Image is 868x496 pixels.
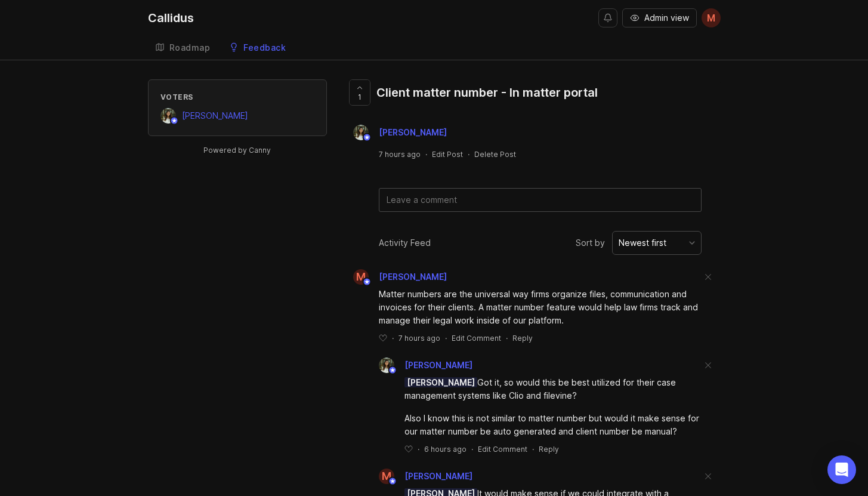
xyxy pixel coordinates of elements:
div: Also I know this is not similar to matter number but would it make sense for our matter number be... [404,412,702,438]
a: Sarina Zohdi[PERSON_NAME] [160,108,248,124]
span: 1 [358,92,362,102]
a: Powered by Canny [202,143,273,157]
img: member badge [388,477,397,486]
div: Edit Post [432,149,463,159]
a: Roadmap [148,36,218,60]
div: M [379,469,394,484]
img: member badge [169,116,178,125]
div: Client matter number - In matter portal [376,84,598,101]
div: · [468,149,469,159]
img: member badge [388,366,397,375]
img: Sarina Zohdi [379,358,394,373]
span: [PERSON_NAME] [379,127,447,137]
button: Admin view [622,8,697,27]
div: · [532,444,534,454]
div: Newest first [619,236,666,249]
img: member badge [362,278,371,286]
div: Edit Comment [452,333,501,343]
div: · [392,333,394,343]
span: M [707,11,715,25]
div: M [353,269,369,285]
span: [PERSON_NAME] [379,272,447,282]
button: Notifications [598,8,617,27]
div: Got it, so would this be best utilized for their case management systems like Clio and filevine? [404,376,702,402]
div: Voters [160,92,314,102]
span: 6 hours ago [424,444,467,454]
div: Activity Feed [379,236,431,249]
div: Open Intercom Messenger [827,455,856,484]
div: Reply [512,333,533,343]
div: Roadmap [169,44,211,52]
a: Sarina Zohdi[PERSON_NAME] [372,358,472,373]
button: 1 [349,79,370,106]
div: · [425,149,427,159]
img: Sarina Zohdi [353,125,369,140]
span: 7 hours ago [399,333,440,343]
div: Delete Post [474,149,516,159]
img: Sarina Zohdi [160,108,176,124]
span: [PERSON_NAME] [404,360,472,370]
a: 7 hours ago [379,149,421,159]
span: Sort by [576,236,605,249]
a: Feedback [222,36,293,60]
a: M[PERSON_NAME] [372,469,472,484]
span: Admin view [644,12,689,24]
button: M [702,8,721,27]
div: · [506,333,508,343]
a: Sarina Zohdi[PERSON_NAME] [346,125,456,140]
div: · [418,444,419,454]
div: Reply [539,444,559,454]
div: · [445,333,447,343]
img: member badge [362,133,371,142]
div: Matter numbers are the universal way firms organize files, communication and invoices for their c... [379,288,702,327]
span: [PERSON_NAME] [404,377,477,387]
div: Feedback [243,44,286,52]
div: Callidus [148,12,194,24]
span: [PERSON_NAME] [404,471,472,481]
div: Edit Comment [478,444,527,454]
div: · [471,444,473,454]
span: [PERSON_NAME] [182,110,248,121]
a: M[PERSON_NAME] [346,269,447,285]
